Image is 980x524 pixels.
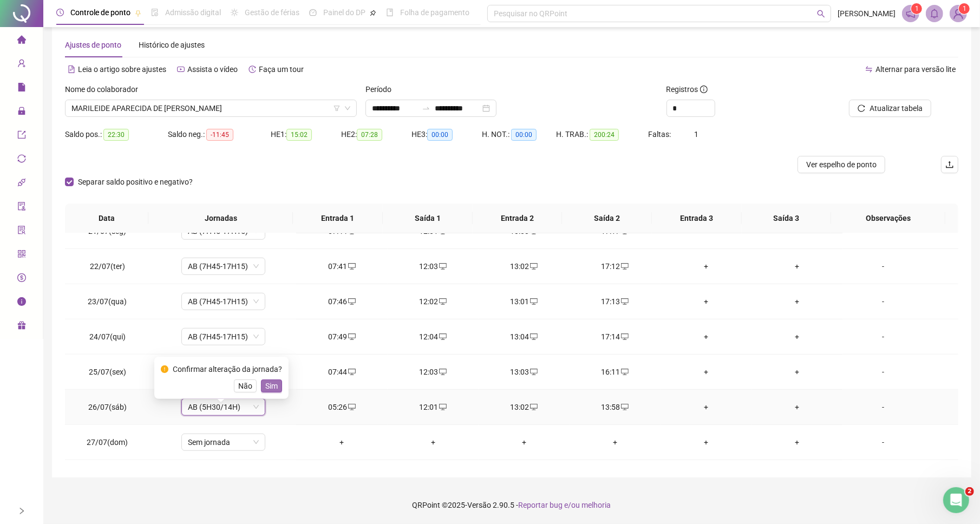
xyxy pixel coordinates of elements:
div: Saldo neg.: [168,128,271,141]
span: gift [17,316,26,338]
span: desktop [529,368,538,376]
span: notification [906,9,916,18]
span: AB (7H45-17H15) [188,258,259,274]
span: AB (5H30/14H) [188,399,259,415]
iframe: Intercom live chat [943,487,969,513]
span: Painel do DP [323,8,365,17]
div: + [760,331,834,343]
div: 12:01 [396,401,470,413]
span: Atualizar tabela [870,102,923,114]
div: + [669,401,743,413]
div: 17:13 [578,296,652,307]
div: 16:11 [578,366,652,378]
span: AB (7H45-17H15) [188,293,259,310]
div: 13:58 [578,401,652,413]
div: + [760,366,834,378]
span: api [17,173,26,195]
th: Entrada 1 [293,204,383,233]
span: 00:00 [511,129,537,141]
span: info-circle [700,86,708,93]
span: to [422,104,430,113]
div: + [669,436,743,448]
div: 07:46 [305,296,378,307]
div: HE 1: [271,128,341,141]
span: Faça um tour [259,65,304,74]
div: + [578,436,652,448]
div: - [851,366,915,378]
span: desktop [347,263,356,270]
span: reload [858,104,865,112]
span: 07:28 [357,129,382,141]
div: 12:03 [396,260,470,272]
span: Assista o vídeo [187,65,238,74]
span: desktop [620,403,629,411]
span: Faltas: [648,130,672,139]
span: 1 [915,5,919,12]
span: pushpin [370,10,376,16]
div: + [669,296,743,307]
span: solution [17,221,26,243]
footer: QRPoint © 2025 - 2.90.5 - [43,486,980,524]
span: search [817,10,825,18]
div: - [851,436,915,448]
span: desktop [529,263,538,270]
th: Saída 1 [383,204,473,233]
div: 17:14 [578,331,652,343]
span: Alternar para versão lite [876,65,956,74]
span: Gestão de férias [245,8,299,17]
span: Admissão digital [165,8,221,17]
div: + [396,436,470,448]
span: desktop [620,298,629,305]
span: Sem jornada [188,434,259,450]
span: [PERSON_NAME] [838,8,896,19]
span: dashboard [309,9,317,16]
div: + [487,436,561,448]
span: 22:30 [103,129,129,141]
img: 69249 [950,5,966,22]
span: desktop [347,298,356,305]
span: qrcode [17,245,26,266]
span: Versão [468,501,492,509]
span: home [17,30,26,52]
span: file-done [151,9,159,16]
span: info-circle [17,292,26,314]
span: history [249,65,256,73]
sup: Atualize o seu contato no menu Meus Dados [959,3,970,14]
span: desktop [438,298,447,305]
div: H. TRAB.: [556,128,648,141]
span: 23/07(qua) [88,297,127,306]
span: file [17,78,26,100]
span: Folha de pagamento [400,8,469,17]
span: 1 [694,130,698,139]
div: - [851,260,915,272]
span: desktop [620,333,629,340]
div: 07:41 [305,260,378,272]
span: Registros [667,83,708,95]
div: 12:02 [396,296,470,307]
span: 00:00 [427,129,453,141]
span: export [17,126,26,147]
div: 13:02 [487,401,561,413]
div: + [669,331,743,343]
span: Ver espelho de ponto [806,159,877,171]
span: Sim [265,380,278,392]
div: 13:01 [487,296,561,307]
span: desktop [620,368,629,376]
div: 12:04 [396,331,470,343]
span: exclamation-circle [161,365,168,373]
span: dollar [17,268,26,290]
span: desktop [438,263,447,270]
span: clock-circle [56,9,64,16]
th: Entrada 3 [652,204,742,233]
span: desktop [438,403,447,411]
span: filter [334,105,340,112]
span: 27/07(dom) [87,438,128,447]
div: HE 3: [411,128,482,141]
span: swap-right [422,104,430,113]
span: 24/07(qui) [89,332,126,341]
span: 25/07(sex) [89,368,126,376]
span: Não [238,380,252,392]
th: Data [65,204,148,233]
span: pushpin [135,10,141,16]
div: Saldo pos.: [65,128,168,141]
